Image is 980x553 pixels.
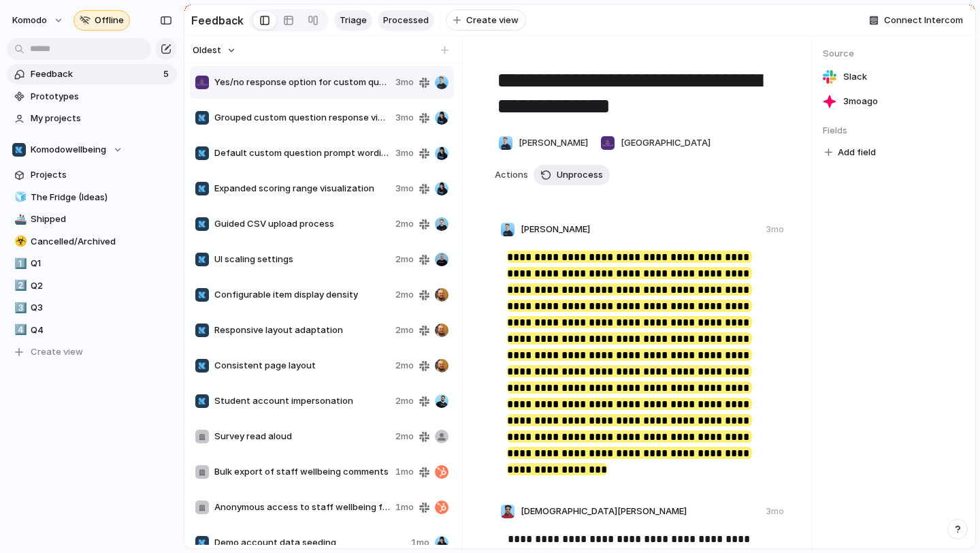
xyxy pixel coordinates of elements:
[395,253,414,266] span: 2mo
[395,465,414,479] span: 1mo
[14,322,24,338] div: 4️⃣
[843,70,867,84] span: Slack
[395,359,414,373] span: 2mo
[395,394,414,408] span: 2mo
[823,67,964,86] a: Slack
[395,430,414,443] span: 2mo
[766,223,784,236] div: 3mo
[7,209,177,230] a: 🚢Shipped
[214,182,390,195] span: Expanded scoring range visualization
[7,86,177,107] a: Prototypes
[12,301,26,315] button: 3️⃣
[214,394,390,408] span: Student account impersonation
[191,12,244,29] h2: Feedback
[214,76,390,89] span: Yes/no response option for custom questions
[823,144,878,161] button: Add field
[395,182,414,195] span: 3mo
[495,168,528,182] span: Actions
[214,146,390,160] span: Default custom question prompt wordiing
[383,14,429,27] span: Processed
[621,136,710,150] span: [GEOGRAPHIC_DATA]
[395,146,414,160] span: 3mo
[31,323,172,337] span: Q4
[395,323,414,337] span: 2mo
[95,14,124,27] span: Offline
[12,235,26,249] button: ☣️
[340,14,367,27] span: Triage
[884,14,963,27] span: Connect Intercom
[521,505,687,518] span: [DEMOGRAPHIC_DATA][PERSON_NAME]
[7,140,177,160] button: Komodowellbeing
[823,124,964,138] span: Fields
[31,345,83,359] span: Create view
[7,232,177,252] div: ☣️Cancelled/Archived
[466,14,519,27] span: Create view
[163,67,171,81] span: 5
[31,212,172,226] span: Shipped
[31,257,172,270] span: Q1
[395,217,414,231] span: 2mo
[495,132,591,154] button: [PERSON_NAME]
[446,10,526,31] button: Create view
[395,76,414,89] span: 3mo
[838,146,876,159] span: Add field
[521,223,590,236] span: [PERSON_NAME]
[214,288,390,302] span: Configurable item display density
[864,10,968,31] button: Connect Intercom
[214,536,406,550] span: Demo account data seeding
[823,47,964,61] span: Source
[14,234,24,249] div: ☣️
[14,300,24,316] div: 3️⃣
[31,168,172,182] span: Projects
[519,136,588,150] span: [PERSON_NAME]
[7,187,177,208] a: 🧊The Fridge (Ideas)
[7,253,177,274] a: 1️⃣Q1
[12,279,26,293] button: 2️⃣
[14,278,24,294] div: 2️⃣
[214,323,390,337] span: Responsive layout adaptation
[534,165,610,185] button: Unprocess
[334,10,372,31] a: Triage
[193,44,221,57] span: Oldest
[7,342,177,362] button: Create view
[191,42,238,59] button: Oldest
[12,191,26,204] button: 🧊
[14,212,24,227] div: 🚢
[31,279,172,293] span: Q2
[7,64,177,84] a: Feedback5
[214,253,390,266] span: UI scaling settings
[7,320,177,341] div: 4️⃣Q4
[31,67,159,81] span: Feedback
[395,288,414,302] span: 2mo
[214,465,390,479] span: Bulk export of staff wellbeing comments
[12,212,26,226] button: 🚢
[766,505,784,518] div: 3mo
[12,323,26,337] button: 4️⃣
[7,108,177,129] a: My projects
[214,111,390,125] span: Grouped custom question response view
[557,168,603,182] span: Unprocess
[597,132,714,154] button: [GEOGRAPHIC_DATA]
[214,430,390,443] span: Survey read aloud
[214,501,390,514] span: Anonymous access to staff wellbeing feedback
[31,90,172,104] span: Prototypes
[31,112,172,125] span: My projects
[12,257,26,270] button: 1️⃣
[7,298,177,318] a: 3️⃣Q3
[12,14,47,27] span: Komodo
[378,10,434,31] a: Processed
[14,189,24,205] div: 🧊
[214,359,390,373] span: Consistent page layout
[31,235,172,249] span: Cancelled/Archived
[395,501,414,514] span: 1mo
[6,10,71,31] button: Komodo
[31,191,172,204] span: The Fridge (Ideas)
[7,276,177,296] a: 2️⃣Q2
[31,143,106,157] span: Komodowellbeing
[7,165,177,185] a: Projects
[395,111,414,125] span: 3mo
